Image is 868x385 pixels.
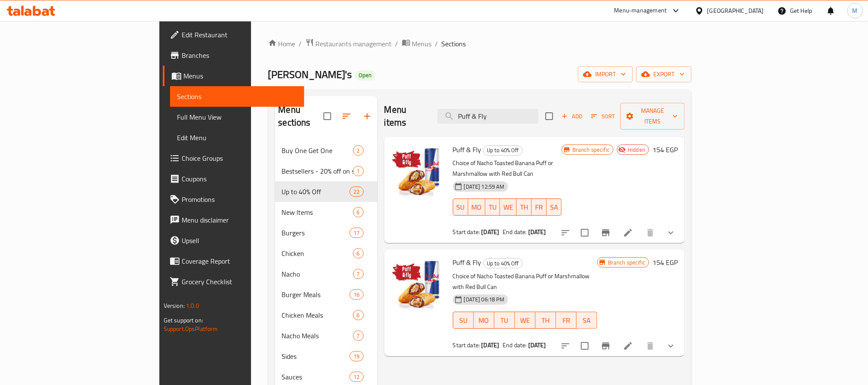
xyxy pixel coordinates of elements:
[483,145,523,156] div: Up to 40% Off
[282,186,350,197] span: Up to 40% Off
[353,269,364,279] div: items
[555,336,576,356] button: sort-choices
[268,38,692,49] nav: breadcrumb
[275,264,377,284] div: Nacho7
[391,144,446,199] img: Puff & Fly
[282,372,350,382] span: Sauces
[453,256,482,269] span: Puff & Fly
[282,269,353,279] span: Nacho
[666,341,676,351] svg: Show Choices
[640,336,661,356] button: delete
[182,215,297,225] span: Menu disclaimer
[282,351,350,361] span: Sides
[275,161,377,181] div: Bestsellers - 20% off on selected items1
[163,66,304,86] a: Menus
[177,91,297,102] span: Sections
[503,201,513,214] span: WE
[350,229,363,237] span: 17
[353,270,363,278] span: 7
[652,256,678,268] h6: 154 EGP
[585,69,626,80] span: import
[576,337,594,355] span: Select to update
[275,223,377,243] div: Burgers17
[484,259,522,268] span: Up to 40% Off
[453,199,468,216] button: SU
[282,228,350,238] div: Burgers
[164,300,185,311] span: Version:
[182,277,297,287] span: Grocery Checklist
[275,346,377,367] div: Sides19
[589,110,617,123] button: Sort
[282,248,353,259] span: Chicken
[457,314,470,327] span: SU
[170,86,304,107] a: Sections
[481,226,499,238] b: [DATE]
[353,311,363,319] span: 6
[468,199,485,216] button: MO
[182,153,297,163] span: Choice Groups
[636,66,691,82] button: export
[182,50,297,60] span: Branches
[163,210,304,230] a: Menu disclaimer
[282,207,353,217] span: New Items
[494,312,515,329] button: TU
[163,168,304,189] a: Coupons
[528,340,546,351] b: [DATE]
[350,372,363,382] div: items
[483,258,523,268] div: Up to 40% Off
[461,183,508,191] span: [DATE] 12:59 AM
[282,331,353,341] span: Nacho Meals
[474,312,494,329] button: MO
[384,103,428,129] h2: Menu items
[461,295,508,304] span: [DATE] 06:18 PM
[282,289,350,300] span: Burger Meals
[275,284,377,305] div: Burger Meals16
[578,66,633,82] button: import
[350,373,363,381] span: 12
[164,323,218,334] a: Support.OpsPlatform
[353,145,364,156] div: items
[532,199,547,216] button: FR
[163,271,304,292] a: Grocery Checklist
[391,256,446,311] img: Puff & Fly
[282,310,353,320] div: Chicken Meals
[177,132,297,143] span: Edit Menu
[350,351,363,361] div: items
[164,315,203,326] span: Get support on:
[182,256,297,266] span: Coverage Report
[350,289,363,300] div: items
[560,111,584,121] span: Add
[550,201,558,214] span: SA
[353,166,364,176] div: items
[282,145,353,156] div: Buy One Get One
[484,145,522,155] span: Up to 40% Off
[540,107,558,125] span: Select section
[453,143,482,156] span: Puff & Fly
[614,6,667,16] div: Menu-management
[356,70,375,81] div: Open
[652,144,678,156] h6: 154 EGP
[395,39,398,49] li: /
[627,105,678,127] span: Manage items
[666,228,676,238] svg: Show Choices
[163,251,304,271] a: Coverage Report
[503,226,527,238] span: End date:
[624,146,649,154] span: Hidden
[472,201,482,214] span: MO
[177,112,297,122] span: Full Menu View
[539,314,553,327] span: TH
[353,167,363,175] span: 1
[170,127,304,148] a: Edit Menu
[353,310,364,320] div: items
[275,243,377,264] div: Chicken6
[528,226,546,238] b: [DATE]
[182,194,297,205] span: Promotions
[182,235,297,246] span: Upsell
[623,341,633,351] a: Edit menu item
[442,39,466,49] span: Sections
[163,45,304,66] a: Branches
[620,103,685,129] button: Manage items
[183,71,297,81] span: Menus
